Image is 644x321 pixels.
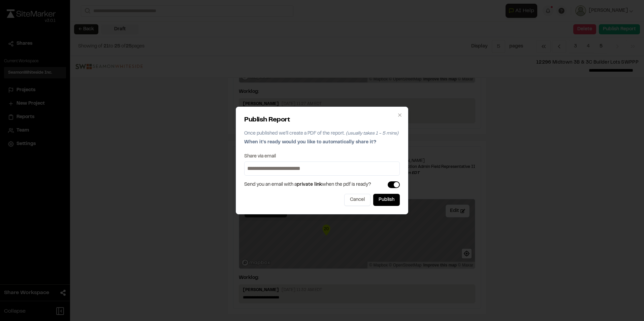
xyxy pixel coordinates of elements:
[346,132,398,136] span: (usually takes 1 - 5 mins)
[244,115,400,125] h2: Publish Report
[344,194,371,206] button: Cancel
[373,194,400,206] button: Publish
[244,130,400,137] p: Once published we'll create a PDF of the report.
[244,181,371,188] span: Send you an email with a when the pdf is ready?
[244,154,276,159] label: Share via email
[244,140,376,144] span: When it's ready would you like to automatically share it?
[297,183,322,187] span: private link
